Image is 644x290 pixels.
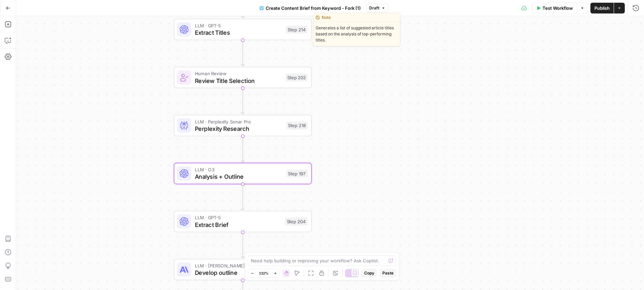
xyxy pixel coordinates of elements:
div: LLM · GPT-5Extract TitlesStep 214 [174,19,312,40]
div: Step 204 [285,217,308,226]
button: Paste [380,269,396,278]
button: Test Workflow [532,3,577,13]
g: Edge from step_218 to step_197 [241,136,244,162]
div: LLM · GPT-5Extract BriefStep 204 [174,211,312,232]
span: Paste [382,270,393,276]
div: Step 214 [286,25,308,33]
span: Copy [364,270,374,276]
span: Generates a list of suggested article titles based on the analysis of top-performing titles. [314,22,400,46]
g: Edge from step_197 to step_204 [241,184,244,210]
span: Publish [594,5,610,11]
div: LLM · Perplexity Sonar ProPerplexity ResearchStep 218 [174,115,312,136]
span: Human Review [195,70,282,77]
span: 132% [259,270,268,276]
span: Analysis + Outline [195,172,283,181]
button: Draft [366,4,388,12]
button: Create Content Brief from Keyword - Fork (1) [256,3,365,13]
span: LLM · O3 [195,166,283,173]
span: LLM · GPT-5 [195,214,282,221]
span: Extract Brief [195,220,282,229]
span: Develop outline [195,268,283,277]
span: Draft [369,5,379,11]
div: LLM · O3Analysis + OutlineStep 197 [174,163,312,184]
g: Edge from step_204 to step_219 [241,232,244,258]
span: Perplexity Research [195,124,283,133]
span: LLM · GPT-5 [195,22,283,29]
g: Edge from step_214 to step_202 [241,40,244,66]
g: Edge from step_202 to step_218 [241,88,244,114]
span: Test Workflow [543,5,573,11]
div: Step 197 [286,170,308,178]
div: Step 218 [286,121,308,129]
span: Review Title Selection [195,76,282,85]
button: Publish [590,3,614,13]
div: Step 202 [286,74,308,82]
span: LLM · [PERSON_NAME] 4 [195,262,283,269]
button: Copy [361,269,377,278]
div: LLM · [PERSON_NAME] 4Develop outlineStep 219 [174,259,312,280]
span: Extract Titles [195,28,283,37]
span: LLM · Perplexity Sonar Pro [195,118,283,125]
span: Create Content Brief from Keyword - Fork (1) [266,5,361,11]
div: Note [314,13,400,22]
div: Human ReviewReview Title SelectionStep 202 [174,67,312,88]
